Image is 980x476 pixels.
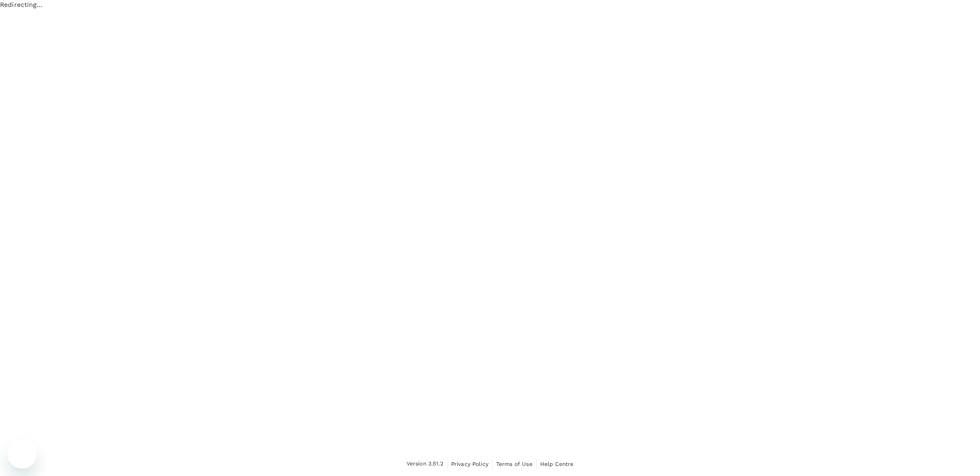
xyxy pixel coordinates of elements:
span: Version 3.51.2 [407,459,443,469]
span: Terms of Use [496,461,532,467]
iframe: Button to launch messaging window [7,439,37,469]
span: Help Centre [540,461,574,467]
a: Privacy Policy [451,459,488,469]
span: Privacy Policy [451,461,488,467]
a: Terms of Use [496,459,532,469]
a: Help Centre [540,459,574,469]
